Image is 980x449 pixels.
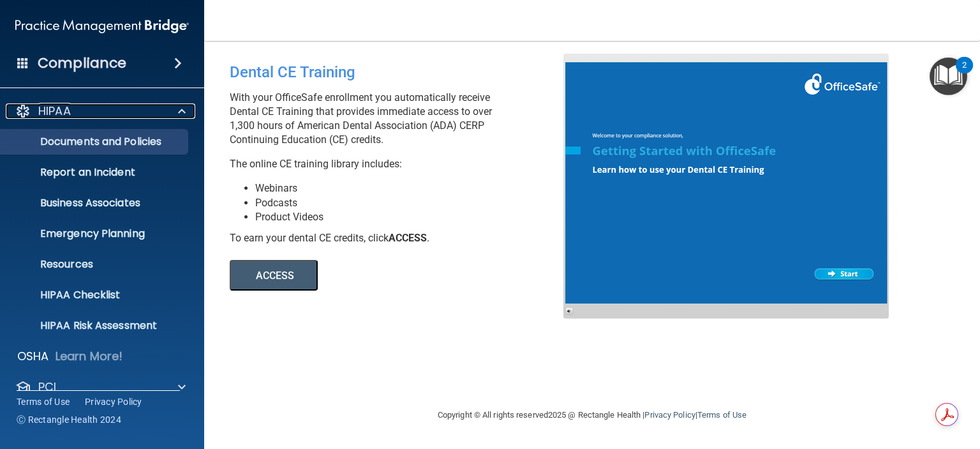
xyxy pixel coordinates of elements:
[230,157,573,171] p: The online CE training library includes:
[8,227,182,240] p: Emergency Planning
[8,319,182,332] p: HIPAA Risk Assessment
[85,395,142,408] a: Privacy Policy
[56,349,123,364] p: Learn More!
[15,13,189,39] img: PMB logo
[230,231,573,245] div: To earn your dental CE credits, click .
[962,65,967,82] div: 2
[8,166,182,179] p: Report an Incident
[8,258,182,271] p: Resources
[17,349,49,364] p: OSHA
[930,57,967,95] button: Open Resource Center, 2 new notifications
[8,197,182,209] p: Business Associates
[359,395,825,436] div: Copyright © All rights reserved 2025 @ Rectangle Health | |
[389,232,427,244] b: ACCESS
[8,289,182,301] p: HIPAA Checklist
[230,260,318,291] button: ACCESS
[255,196,573,210] li: Podcasts
[644,410,695,420] a: Privacy Policy
[38,103,71,119] p: HIPAA
[255,181,573,195] li: Webinars
[8,135,182,148] p: Documents and Policies
[697,410,746,420] a: Terms of Use
[230,54,573,91] div: Dental CE Training
[760,383,965,433] iframe: Drift Widget Chat Controller
[230,271,579,281] a: ACCESS
[15,103,186,119] a: HIPAA
[17,395,70,408] a: Terms of Use
[38,54,126,72] h4: Compliance
[255,210,573,224] li: Product Videos
[38,379,56,395] p: PCI
[15,379,186,395] a: PCI
[17,413,121,426] span: Ⓒ Rectangle Health 2024
[230,91,573,147] p: With your OfficeSafe enrollment you automatically receive Dental CE Training that provides immedi...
